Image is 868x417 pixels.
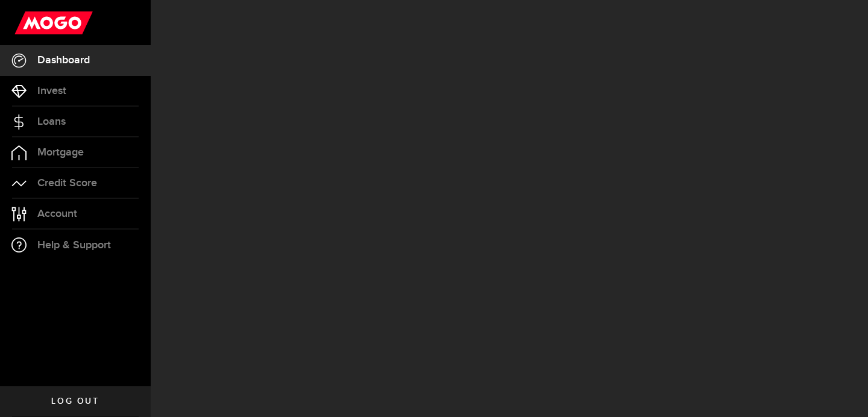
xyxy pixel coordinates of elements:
[37,178,97,189] span: Credit Score
[10,5,46,41] button: Open LiveChat chat widget
[37,55,90,66] span: Dashboard
[37,240,111,251] span: Help & Support
[37,116,66,127] span: Loans
[37,208,77,219] span: Account
[37,86,66,96] span: Invest
[37,147,84,158] span: Mortgage
[51,397,99,406] span: Log out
